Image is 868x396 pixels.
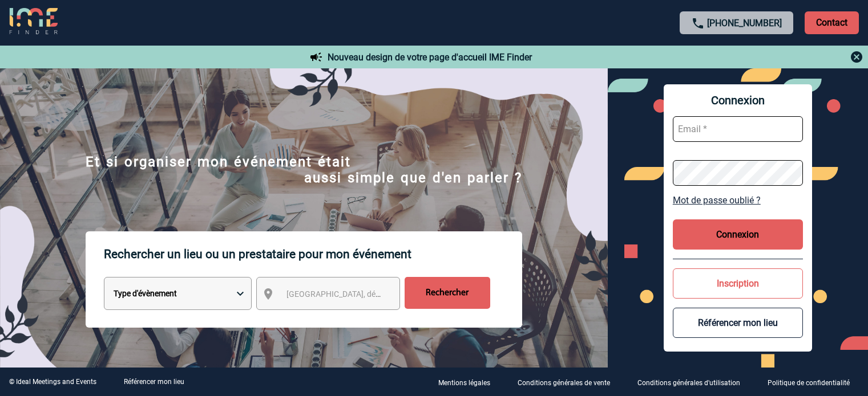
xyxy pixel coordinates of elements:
[9,378,96,386] div: © Ideal Meetings and Events
[508,377,628,387] a: Conditions générales de vente
[628,377,758,387] a: Conditions générales d'utilisation
[691,17,705,30] img: call-24-px.png
[707,18,782,28] a: [PHONE_NUMBER]
[405,277,490,309] input: Rechercher
[673,308,803,338] button: Référencer mon lieu
[673,195,803,206] a: Mot de passe oublié ?
[438,379,490,387] p: Mentions légales
[673,268,803,299] button: Inscription
[518,379,610,387] p: Conditions générales de vente
[673,219,803,250] button: Connexion
[104,231,522,277] p: Rechercher un lieu ou un prestataire pour mon événement
[673,116,803,142] input: Email *
[805,11,859,34] p: Contact
[758,377,868,387] a: Politique de confidentialité
[768,379,850,387] p: Politique de confidentialité
[673,93,803,107] span: Connexion
[286,289,445,299] span: [GEOGRAPHIC_DATA], département, région...
[429,377,508,387] a: Mentions légales
[124,378,184,386] a: Référencer mon lieu
[637,379,740,387] p: Conditions générales d'utilisation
